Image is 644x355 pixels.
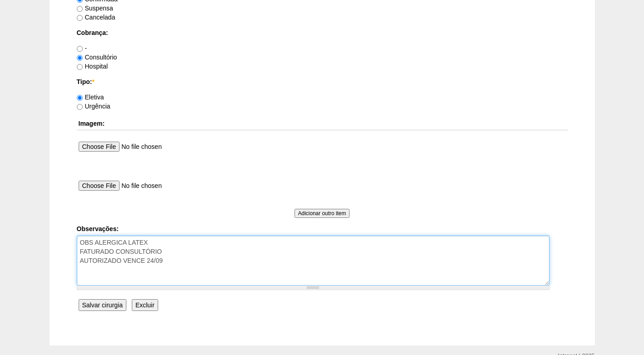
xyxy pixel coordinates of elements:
input: Adicionar outro item [295,209,350,218]
label: - [77,44,87,52]
label: Observações: [77,224,568,233]
input: Excluir [132,299,158,311]
input: Suspensa [77,6,83,12]
input: Urgência [77,104,83,110]
input: Consultório [77,55,83,61]
label: Suspensa [77,5,113,12]
label: Eletiva [77,94,104,101]
label: Tipo: [77,77,568,86]
th: Imagem: [77,117,568,130]
label: Consultório [77,54,117,61]
label: Urgência [77,103,110,110]
input: - [77,46,83,52]
span: Este campo é obrigatório. [92,78,94,85]
input: Cancelada [77,15,83,21]
input: Salvar cirurgia [79,299,126,311]
label: Cancelada [77,14,115,21]
label: Hospital [77,63,108,70]
input: Eletiva [77,95,83,101]
label: Cobrança: [77,28,568,37]
textarea: OBS ALERGICA LATEX FATURADO CONSULTÓRIO AUTORIZADO VENCE 24/09 [77,236,549,286]
input: Hospital [77,64,83,70]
